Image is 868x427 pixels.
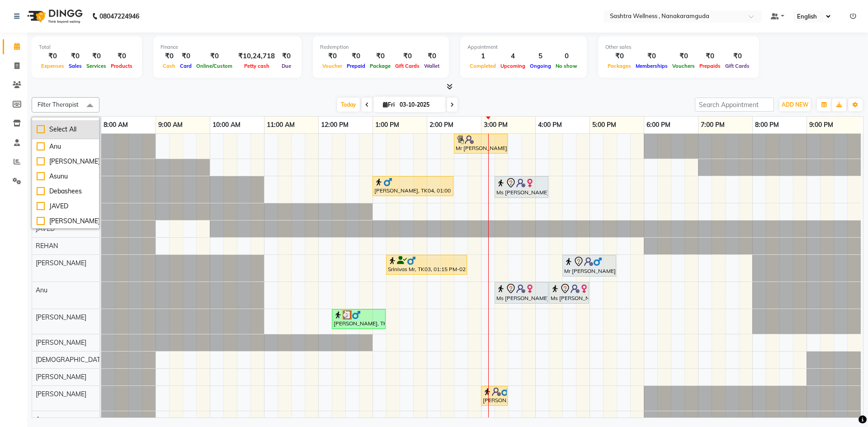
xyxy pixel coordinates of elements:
span: Card [178,63,194,69]
div: Mr [PERSON_NAME], TK05, 02:30 PM-03:30 PM, NEAR BUY VOUCHERS - Aroma Classic Full Body Massage(60... [455,135,507,152]
button: ADD NEW [779,99,811,111]
div: ₹0 [344,51,368,61]
span: Today [337,98,360,112]
div: ₹0 [723,51,752,61]
span: Ongoing [528,63,553,69]
div: Asunu [37,172,94,181]
div: [PERSON_NAME], TK01, 03:00 PM-03:30 PM, One Level Hair Cut [482,387,507,404]
div: ₹0 [605,51,633,61]
div: ₹10,24,718 [235,51,278,61]
div: ₹0 [633,51,670,61]
div: 1 [467,51,498,61]
span: Prepaids [697,63,723,69]
span: Asunu [36,415,54,423]
span: Wallet [422,63,442,69]
span: [PERSON_NAME] [36,373,86,381]
span: Cash [160,63,178,69]
div: [PERSON_NAME] [37,216,94,226]
span: JAVED [36,225,55,233]
a: 9:00 AM [156,118,185,131]
div: JAVED [37,202,94,211]
div: ₹0 [66,51,84,61]
span: Services [84,63,108,69]
div: ₹0 [670,51,697,61]
div: Select All [37,125,94,134]
div: 5 [528,51,553,61]
span: [PERSON_NAME] [36,338,86,347]
div: ₹0 [108,51,135,61]
b: 08047224946 [99,4,139,29]
a: 10:00 AM [210,118,243,131]
span: Gift Cards [723,63,752,69]
span: Completed [467,63,498,69]
div: Ms [PERSON_NAME], TK06, 03:15 PM-04:15 PM, FACIALS -Soothing Remedy [495,283,547,302]
a: 8:00 PM [753,118,781,131]
span: Gift Cards [393,63,422,69]
div: ₹0 [697,51,723,61]
span: Packages [605,63,633,69]
span: [PERSON_NAME] [36,390,86,398]
div: 4 [498,51,528,61]
input: Search Appointment [695,98,774,112]
span: No show [553,63,580,69]
div: Mr [PERSON_NAME], TK07, 04:30 PM-05:30 PM, NEAR BUY VOUCHERS - Aroma Classic Full Body Massage(60... [563,256,615,275]
div: 0 [553,51,580,61]
div: [PERSON_NAME], TK04, 01:00 PM-02:30 PM, CLASSIC MASSAGES -Aromatherapy (90 mins ) [373,178,453,195]
span: Anu [36,286,47,294]
span: REHAN [36,242,58,250]
a: 2:00 PM [427,118,456,131]
span: Online/Custom [194,63,235,69]
span: Upcoming [498,63,528,69]
a: 7:00 PM [698,118,727,131]
span: Memberships [633,63,670,69]
span: Prepaid [344,63,368,69]
input: 2025-10-03 [397,98,442,112]
a: 8:00 AM [101,118,130,131]
span: [PERSON_NAME] [36,313,86,321]
div: ₹0 [39,51,66,61]
a: 3:00 PM [481,118,510,131]
a: 5:00 PM [590,118,618,131]
span: Voucher [320,63,344,69]
div: ₹0 [160,51,178,61]
div: ₹0 [422,51,442,61]
a: 1:00 PM [373,118,401,131]
a: 4:00 PM [536,118,564,131]
span: Expenses [39,63,66,69]
div: Redemption [320,43,442,51]
div: Appointment [467,43,580,51]
div: Total [39,43,135,51]
span: ADD NEW [782,101,808,108]
span: Petty cash [242,63,272,69]
div: ₹0 [178,51,194,61]
div: Finance [160,43,294,51]
div: ₹0 [194,51,235,61]
div: ₹0 [84,51,108,61]
div: Debashees [37,187,94,196]
div: [PERSON_NAME] [37,157,94,166]
span: [PERSON_NAME] [36,259,86,267]
span: Vouchers [670,63,697,69]
a: 11:00 AM [264,118,297,131]
span: Products [108,63,135,69]
div: ₹0 [278,51,294,61]
img: logo [23,4,85,29]
span: Filter Therapist [38,101,79,108]
span: Package [368,63,393,69]
div: Srinivas Mr, TK03, 01:15 PM-02:45 PM, CLASSIC MASSAGES -Aromatherapy (90 mins ) [387,256,466,273]
div: Other sales [605,43,752,51]
a: 6:00 PM [644,118,673,131]
span: [DEMOGRAPHIC_DATA] [36,356,106,364]
span: Fri [381,101,397,108]
div: Ms [PERSON_NAME], TK06, 04:15 PM-05:00 PM, PEDICURE -Spa Pedicure [550,283,588,302]
a: 9:00 PM [807,118,835,131]
div: Anu [37,142,94,151]
div: ₹0 [393,51,422,61]
a: 12:00 PM [319,118,351,131]
div: ₹0 [320,51,344,61]
div: [PERSON_NAME], TK02, 12:15 PM-01:15 PM, CLASSIC MASSAGES -Aromatherapy ( 60 mins ) [333,310,385,328]
div: Ms [PERSON_NAME], TK06, 03:15 PM-04:15 PM, CLASSIC MASSAGES -Aromatherapy ( 60 mins ) [495,178,547,197]
div: ₹0 [368,51,393,61]
span: Sales [66,63,84,69]
span: Due [279,63,293,69]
